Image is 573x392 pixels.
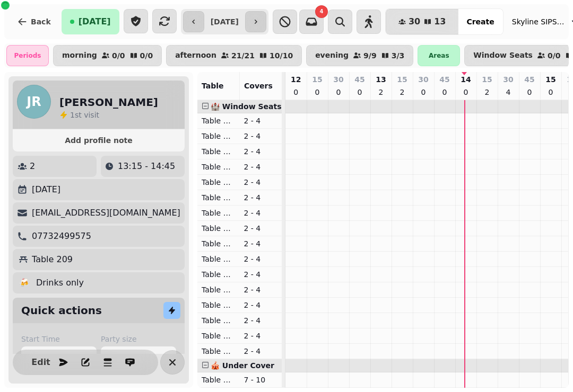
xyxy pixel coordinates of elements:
p: Table 106 [202,192,236,203]
span: 30 [409,17,420,26]
span: Covers [244,82,273,90]
p: 0 / 0 [140,52,153,59]
p: 2 - 4 [244,177,278,188]
p: 7 - 10 [244,375,278,385]
p: 3 / 3 [392,52,405,59]
p: Table 209 [32,253,73,266]
p: Table 108 [202,223,236,234]
p: [EMAIL_ADDRESS][DOMAIN_NAME] [32,207,180,219]
p: 2 - 4 [244,238,278,249]
p: 2 - 4 [244,192,278,203]
button: Edit [30,352,51,373]
span: 4 [319,9,323,14]
p: 0 [355,87,364,97]
label: Party size [101,334,176,344]
p: 21 / 21 [231,52,255,59]
p: 0 [313,87,322,97]
p: Table 102 [202,131,236,141]
h2: [PERSON_NAME] [59,95,158,110]
h2: Quick actions [21,303,102,318]
p: 15 [545,74,555,85]
p: Window Seats [473,51,533,60]
p: 45 [524,74,534,85]
p: 0 [546,87,555,97]
p: 0 / 0 [112,52,125,59]
p: [DATE] [32,183,60,196]
p: 2 - 4 [244,131,278,141]
p: 2 - 4 [244,115,278,126]
span: Back [31,18,51,25]
p: 45 [354,74,364,85]
p: 0 [292,87,300,97]
p: 2 - 4 [244,315,278,326]
p: 0 [419,87,428,97]
p: 2 - 4 [244,146,278,157]
div: Periods [6,45,49,66]
p: 30 [418,74,428,85]
span: 1 [70,111,75,119]
p: 30 [333,74,343,85]
p: Table 111 [202,269,236,280]
span: 🏰 Window Seats [211,102,282,111]
p: morning [62,51,97,60]
button: Add profile note [17,133,180,147]
span: JR [27,95,41,108]
p: evening [315,51,349,60]
p: 0 [334,87,343,97]
p: Table 201 [202,375,236,385]
p: Table 109 [202,238,236,249]
p: Table 107 [202,208,236,218]
p: 2 - 4 [244,269,278,280]
p: Table 112 [202,284,236,295]
span: Create [466,18,494,25]
p: 0 / 0 [548,52,561,59]
span: Add profile note [25,137,172,144]
p: 07732499575 [32,230,91,243]
p: Table 113 [202,300,236,310]
span: Skyline SIPS SJQ [512,16,565,27]
label: Start Time [21,334,97,344]
p: 🍻 [19,277,30,289]
p: 4 [504,87,513,97]
p: 2 - 4 [244,223,278,234]
p: Table 105 [202,177,236,188]
p: Table 114 [202,315,236,326]
span: Edit [34,358,47,367]
p: Table 104 [202,162,236,172]
div: Areas [418,45,460,66]
button: 3013 [386,9,459,34]
span: Table [202,82,224,90]
p: 13:15 - 14:45 [118,160,175,173]
p: Drinks only [36,277,84,289]
p: 12 [291,74,301,85]
p: visit [70,110,99,120]
p: 0 [440,87,449,97]
p: 2 [483,87,491,97]
p: 2 - 4 [244,254,278,264]
button: [DATE] [62,9,119,34]
p: 2 - 4 [244,300,278,310]
p: 30 [503,74,513,85]
p: Table 115 [202,331,236,341]
p: 2 - 4 [244,162,278,172]
span: 🎪 Under Cover [211,361,274,370]
p: 15 [397,74,407,85]
p: 13 [376,74,386,85]
p: 10 / 10 [270,52,293,59]
p: Table 110 [202,254,236,264]
button: Back [8,9,59,34]
p: 15 [312,74,322,85]
button: Create [458,9,502,34]
p: 0 [525,87,534,97]
p: 2 [30,160,35,173]
p: 0 [462,87,470,97]
p: 2 - 4 [244,331,278,341]
p: 15 [482,74,492,85]
p: Table 101 [202,115,236,126]
span: [DATE] [79,17,111,26]
button: evening9/93/3 [306,45,413,66]
p: 2 - 4 [244,208,278,218]
p: Table 116 [202,346,236,357]
span: st [75,111,84,119]
p: 14 [461,74,471,85]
